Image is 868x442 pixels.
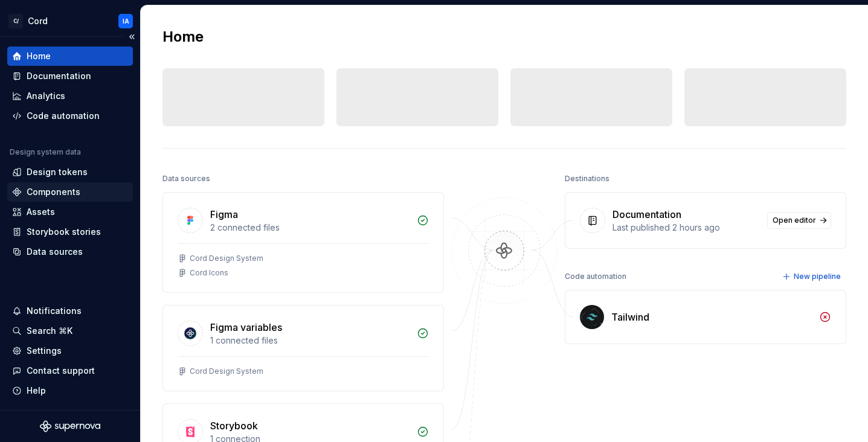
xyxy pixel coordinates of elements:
div: Design tokens [27,166,88,178]
a: Documentation [7,66,133,86]
div: Last published 2 hours ago [612,222,760,234]
div: Code automation [565,268,626,285]
div: Notifications [27,305,82,317]
div: 1 connected files [210,335,410,347]
div: C/ [8,14,23,28]
div: Assets [27,206,55,218]
button: Notifications [7,301,133,321]
div: IA [123,16,129,26]
button: New pipeline [779,268,846,285]
a: Open editor [767,212,831,229]
h2: Home [162,27,204,46]
div: Contact support [27,365,95,377]
div: Cord Design System [190,254,263,263]
div: 2 connected files [210,222,410,234]
a: Figma variables1 connected filesCord Design System [162,305,444,391]
div: Tailwind [611,310,649,324]
div: Destinations [565,170,609,187]
button: Search ⌘K [7,321,133,341]
div: Figma [210,207,238,222]
div: Cord [28,15,48,27]
a: Home [7,46,133,66]
div: Search ⌘K [27,325,72,337]
span: Open editor [773,216,816,225]
svg: Supernova Logo [40,420,100,432]
div: Home [27,50,51,62]
a: Design tokens [7,162,133,182]
a: Figma2 connected filesCord Design SystemCord Icons [162,192,444,293]
div: Components [27,186,80,198]
a: Components [7,182,133,202]
a: Settings [7,341,133,360]
button: Collapse sidebar [123,28,140,45]
div: Documentation [612,207,681,222]
button: C/CordIA [2,8,138,34]
div: Cord Icons [190,268,228,278]
button: Help [7,381,133,400]
a: Storybook stories [7,222,133,242]
a: Analytics [7,86,133,106]
div: Storybook stories [27,226,101,238]
a: Data sources [7,242,133,261]
div: Analytics [27,90,65,102]
span: New pipeline [794,272,841,281]
button: Contact support [7,361,133,380]
div: Design system data [10,147,81,157]
div: Settings [27,345,62,357]
div: Storybook [210,418,258,433]
div: Documentation [27,70,91,82]
a: Code automation [7,106,133,126]
div: Data sources [162,170,210,187]
div: Help [27,385,46,397]
div: Figma variables [210,320,282,335]
a: Assets [7,202,133,222]
div: Cord Design System [190,367,263,376]
div: Code automation [27,110,100,122]
div: Data sources [27,246,83,258]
